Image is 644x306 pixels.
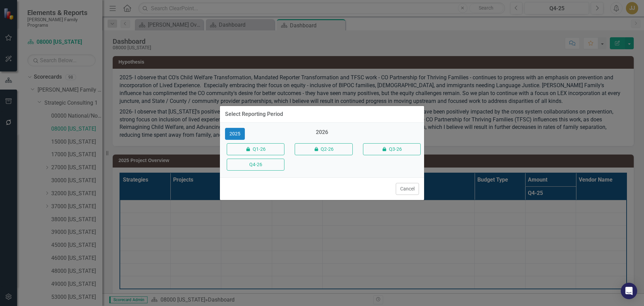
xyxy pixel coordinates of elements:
[621,283,637,299] div: Open Intercom Messenger
[225,128,245,140] button: 2025
[225,111,283,117] div: Select Reporting Period
[227,143,284,155] button: Q1-26
[227,159,284,171] button: Q4-26
[295,143,352,155] button: Q2-26
[293,129,351,140] div: 2026
[396,183,419,195] button: Cancel
[363,143,421,155] button: Q3-26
